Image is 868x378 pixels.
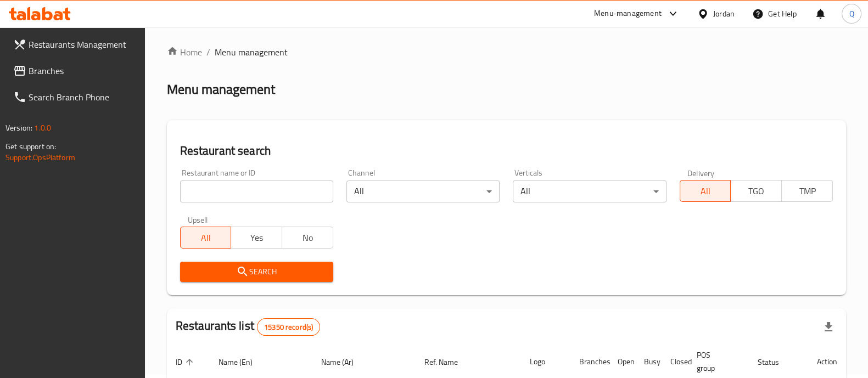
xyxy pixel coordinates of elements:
[257,318,320,336] div: Total records count
[4,84,145,110] a: Search Branch Phone
[219,356,267,369] span: Name (En)
[167,46,202,59] a: Home
[29,91,136,104] span: Search Branch Phone
[189,265,324,279] span: Search
[680,180,731,202] button: All
[594,7,662,20] div: Menu-management
[758,356,793,369] span: Status
[696,348,736,375] span: POS group
[786,183,828,199] span: TMP
[321,356,368,369] span: Name (Ar)
[215,46,288,59] span: Menu management
[730,180,782,202] button: TGO
[4,58,145,84] a: Branches
[5,139,56,154] span: Get support on:
[424,356,472,369] span: Ref. Name
[29,64,136,77] span: Branches
[713,8,735,20] div: Jordan
[815,314,842,340] div: Export file
[180,227,232,249] button: All
[180,180,333,202] input: Search for restaurant name or ID..
[735,183,777,199] span: TGO
[176,356,197,369] span: ID
[34,121,51,135] span: 1.0.0
[167,81,275,98] h2: Menu management
[849,8,854,20] span: Q
[167,46,846,59] nav: breadcrumb
[180,143,833,159] h2: Restaurant search
[781,180,833,202] button: TMP
[685,183,727,199] span: All
[176,318,321,336] h2: Restaurants list
[236,230,278,246] span: Yes
[287,230,329,246] span: No
[231,227,282,249] button: Yes
[282,227,333,249] button: No
[513,180,666,202] div: All
[188,216,208,223] label: Upsell
[29,38,136,51] span: Restaurants Management
[185,230,227,246] span: All
[5,150,75,165] a: Support.OpsPlatform
[5,121,32,135] span: Version:
[4,31,145,58] a: Restaurants Management
[206,46,210,59] li: /
[257,322,320,332] span: 15350 record(s)
[180,262,333,282] button: Search
[346,180,500,202] div: All
[687,169,715,177] label: Delivery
